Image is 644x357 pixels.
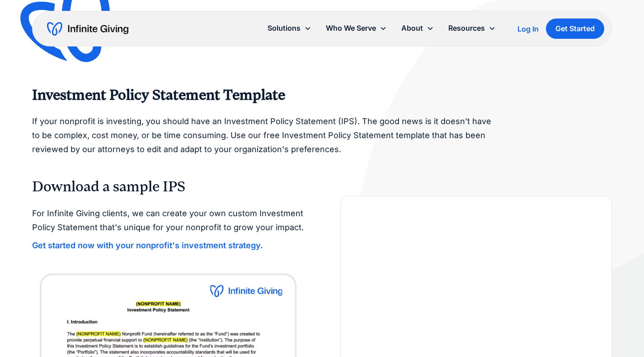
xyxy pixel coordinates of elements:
div: Who We Serve [326,22,376,34]
div: About [394,19,441,38]
div: Resources [448,22,485,34]
strong: Investment Policy Statement Template [32,87,285,103]
a: Get Started [546,19,604,39]
p: For Infinite Giving clients, we can create your own custom Investment Policy Statement that's uni... [32,207,304,234]
p: If your nonprofit is investing, you should have an Investment Policy Statement (IPS). The good ne... [32,115,495,156]
a: home [47,22,128,36]
div: Log In [517,25,539,32]
div: About [401,22,423,34]
h3: Download a sample IPS [32,178,612,196]
div: Who We Serve [319,19,394,38]
div: Solutions [260,19,319,38]
a: Get started now with your nonprofit's investment strategy. [32,241,263,250]
div: Solutions [268,22,301,34]
div: Resources [441,19,503,38]
a: Log In [517,23,539,34]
